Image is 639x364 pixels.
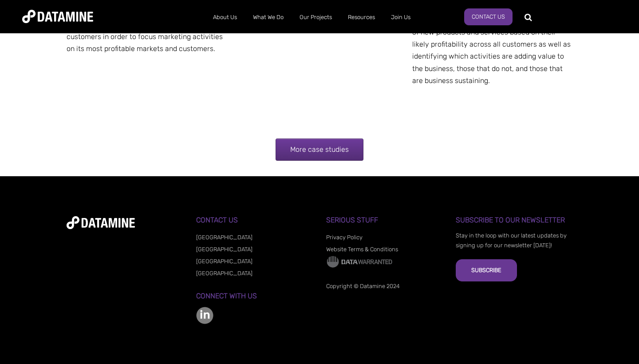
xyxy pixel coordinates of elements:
img: linkedin-color [196,307,213,324]
h3: Contact Us [196,216,313,224]
a: Join Us [383,6,418,29]
img: datamine-logo-white [67,216,135,229]
h3: Connect with us [196,292,313,300]
a: Resources [340,6,383,29]
a: [GEOGRAPHIC_DATA] [196,234,252,241]
button: Subscribe [456,259,517,281]
img: Data Warranted Logo [326,255,393,269]
a: Contact Us [464,8,513,25]
img: Datamine [22,10,93,23]
a: Website Terms & Conditions [326,246,398,253]
a: [GEOGRAPHIC_DATA] [196,246,252,253]
a: What We Do [245,6,292,29]
a: More case studies [276,138,363,161]
a: [GEOGRAPHIC_DATA] [196,258,252,265]
h3: Serious Stuff [326,216,443,224]
h3: Subscribe to our Newsletter [456,216,572,224]
p: In addition to helping focus marketing campaigns, the analysis can drive development of new produ... [412,2,572,87]
a: About Us [205,6,245,29]
a: [GEOGRAPHIC_DATA] [196,270,252,277]
a: Our Projects [292,6,340,29]
p: Copyright © Datamine 2024 [326,281,443,291]
p: Stay in the loop with our latest updates by signing up for our newsletter [DATE]! [456,231,572,250]
a: Privacy Policy [326,234,363,241]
